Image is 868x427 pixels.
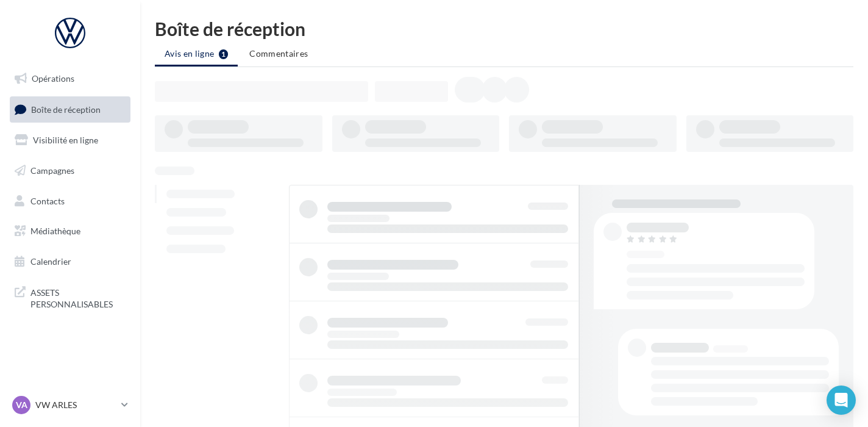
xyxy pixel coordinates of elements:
span: ASSETS PERSONNALISABLES [30,284,126,310]
a: ASSETS PERSONNALISABLES [7,279,133,315]
a: Contacts [7,188,133,214]
a: Médiathèque [7,218,133,244]
span: Visibilité en ligne [33,135,98,145]
p: VW ARLES [35,399,116,411]
a: Opérations [7,66,133,91]
div: Open Intercom Messenger [827,386,856,415]
a: Calendrier [7,249,133,274]
span: Opérations [32,73,74,84]
div: Boîte de réception [155,20,853,38]
span: Médiathèque [30,226,80,236]
span: Calendrier [30,256,71,267]
a: Campagnes [7,158,133,184]
a: VA VW ARLES [10,393,130,417]
span: VA [16,399,27,411]
span: Boîte de réception [31,104,101,114]
span: Contacts [30,195,65,206]
a: Boîte de réception [7,96,133,123]
span: Commentaires [249,48,308,59]
span: Campagnes [30,165,74,176]
a: Visibilité en ligne [7,127,133,153]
